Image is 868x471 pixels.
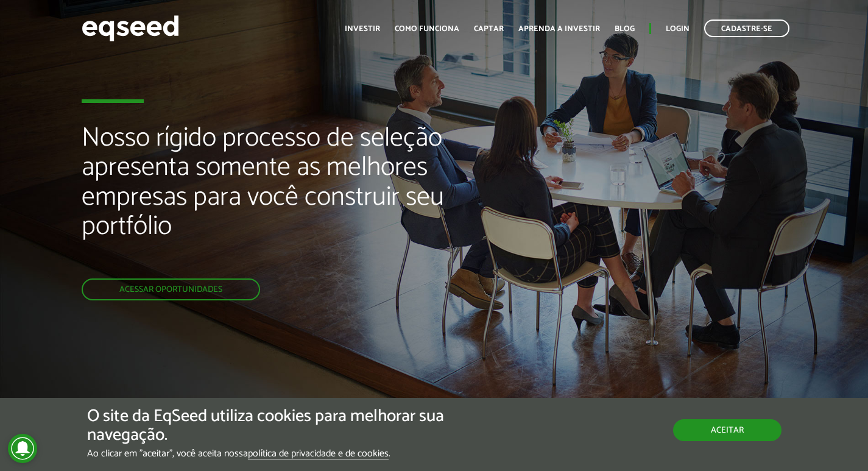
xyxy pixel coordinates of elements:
[87,407,504,445] h5: O site da EqSeed utiliza cookies para melhorar sua navegação.
[395,25,459,33] a: Como funciona
[248,449,389,459] a: política de privacidade e de cookies
[615,25,635,33] a: Blog
[345,25,380,33] a: Investir
[666,25,690,33] a: Login
[82,278,260,300] a: Acessar oportunidades
[82,124,498,278] h2: Nosso rígido processo de seleção apresenta somente as melhores empresas para você construir seu p...
[518,25,600,33] a: Aprenda a investir
[704,19,789,37] a: Cadastre-se
[87,448,504,459] p: Ao clicar em "aceitar", você aceita nossa .
[673,419,782,441] button: Aceitar
[474,25,504,33] a: Captar
[82,12,179,44] img: EqSeed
